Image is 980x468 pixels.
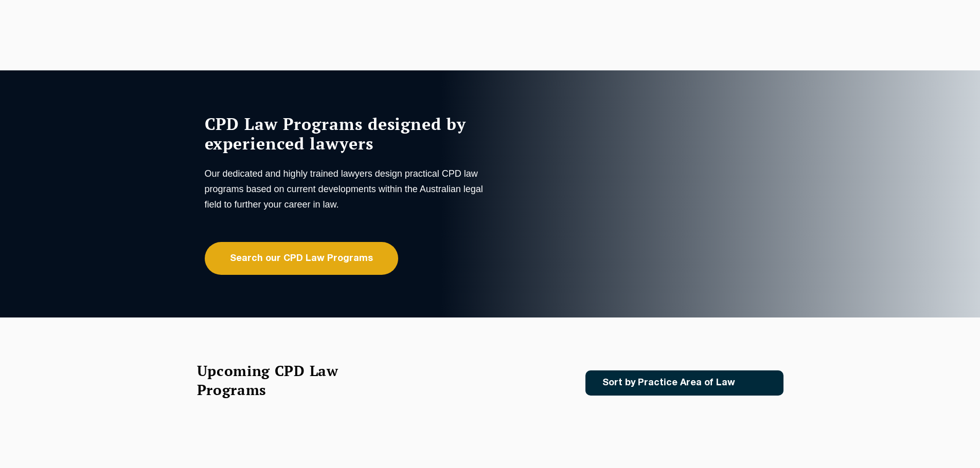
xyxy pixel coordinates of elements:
a: Search our CPD Law Programs [205,242,398,275]
img: Icon [752,379,763,387]
h2: Upcoming CPD Law Programs [197,361,364,399]
h1: CPD Law Programs designed by experienced lawyers [205,114,488,153]
a: Sort by Practice Area of Law [585,370,783,396]
p: Our dedicated and highly trained lawyers design practical CPD law programs based on current devel... [205,166,488,212]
